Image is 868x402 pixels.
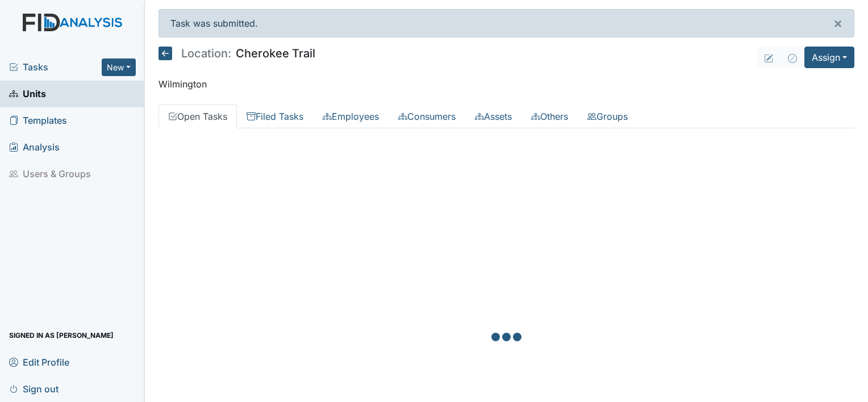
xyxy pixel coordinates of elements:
[804,47,854,68] button: Assign
[521,104,578,128] a: Others
[465,104,521,128] a: Assets
[9,380,59,397] span: Sign out
[389,104,465,128] a: Consumers
[158,47,315,60] h5: Cherokee Trail
[9,60,102,74] a: Tasks
[158,104,237,128] a: Open Tasks
[9,139,60,156] span: Analysis
[9,112,67,129] span: Templates
[578,104,637,128] a: Groups
[833,15,842,31] span: ×
[237,104,313,128] a: Filed Tasks
[158,9,854,37] div: Task was submitted.
[9,85,46,103] span: Units
[102,58,136,76] button: New
[313,104,389,128] a: Employees
[822,10,854,37] button: ×
[9,353,69,371] span: Edit Profile
[158,77,854,91] p: Wilmington
[181,48,231,59] span: Location:
[9,326,114,344] span: Signed in as [PERSON_NAME]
